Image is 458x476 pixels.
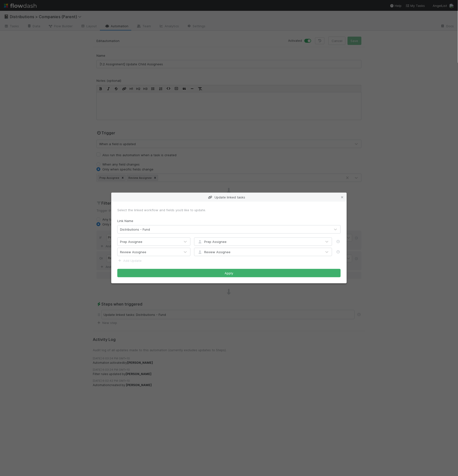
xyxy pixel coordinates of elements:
[197,240,227,244] span: Prep Assignee
[117,259,142,263] a: Add Update
[120,250,146,254] div: Review Assignee
[117,208,341,212] div: Select the linked workflow and fields you’d like to update.
[120,239,142,244] div: Prep Assignee
[197,250,230,254] span: Review Assignee
[111,193,347,202] div: Update linked tasks
[117,218,133,223] label: Link Name
[117,269,341,277] button: Apply
[120,227,150,232] div: Distributions - Fund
